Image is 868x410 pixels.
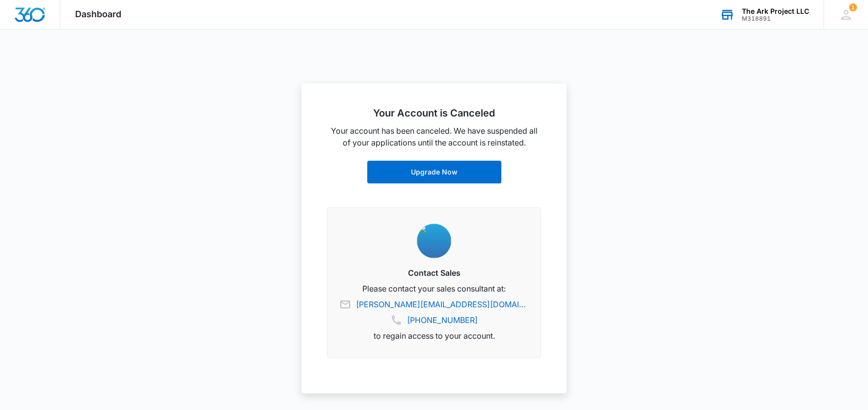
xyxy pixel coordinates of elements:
h3: Contact Sales [339,267,529,279]
a: Upgrade Now [367,160,502,184]
a: [PHONE_NUMBER] [407,314,478,326]
div: account id [742,15,809,22]
p: Your account has been canceled. We have suspended all of your applications until the account is r... [327,125,541,148]
div: notifications count [849,3,857,11]
span: 1 [849,3,857,11]
h2: Your Account is Canceled [327,107,541,119]
p: Please contact your sales consultant at: to regain access to your account. [339,283,529,342]
a: [PERSON_NAME][EMAIL_ADDRESS][DOMAIN_NAME] [356,298,529,310]
div: account name [742,7,809,15]
span: Dashboard [75,9,121,19]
